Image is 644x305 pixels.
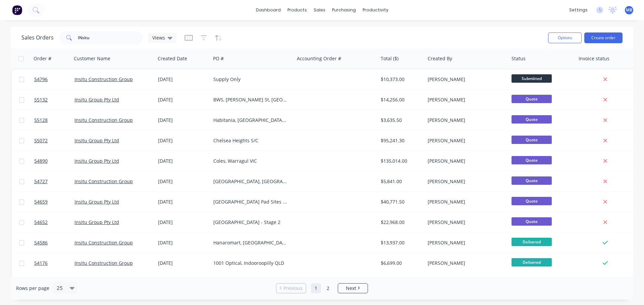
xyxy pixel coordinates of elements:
[428,260,502,266] div: [PERSON_NAME]
[34,90,74,110] a: 55132
[213,260,288,266] div: 1001 Optical, Indooroopilly QLD
[158,219,208,226] div: [DATE]
[428,199,502,205] div: [PERSON_NAME]
[34,151,74,171] a: 54890
[158,239,208,246] div: [DATE]
[74,239,133,246] a: Insitu Construction Group
[283,285,303,292] span: Previous
[34,76,48,83] span: 54796
[428,219,502,226] div: [PERSON_NAME]
[512,197,552,205] span: Quote
[152,34,165,41] span: Views
[381,96,420,103] div: $14,256.00
[428,239,502,246] div: [PERSON_NAME]
[34,233,74,253] a: 54586
[276,285,306,292] a: Previous page
[284,5,310,15] div: products
[310,5,329,15] div: sales
[213,137,288,144] div: Chelsea Heights S/C
[34,110,74,130] a: 55128
[74,260,133,266] a: Insitu Construction Group
[512,74,552,83] span: Submitted
[158,137,208,144] div: [DATE]
[12,5,22,15] img: Factory
[74,117,133,123] a: Insitu Construction Group
[428,158,502,164] div: [PERSON_NAME]
[213,96,288,103] div: BWS, [PERSON_NAME] St, [GEOGRAPHIC_DATA]
[78,31,143,45] input: Search...
[512,156,552,164] span: Quote
[512,176,552,185] span: Quote
[34,158,48,164] span: 54890
[34,219,48,226] span: 54652
[626,7,632,13] span: MB
[74,76,133,82] a: Insitu Construction Group
[381,260,420,266] div: $6,699.00
[74,158,119,164] a: Insitu Group Pty Ltd
[512,95,552,103] span: Quote
[158,55,187,62] div: Created Date
[338,285,368,292] a: Next page
[34,199,48,205] span: 54659
[213,199,288,205] div: [GEOGRAPHIC_DATA] Pad Sites & Large Format Retail
[548,32,582,43] button: Options
[34,274,74,294] a: 54527
[381,219,420,226] div: $22,968.00
[512,136,552,144] span: Quote
[34,131,74,151] a: 55072
[253,5,284,15] a: dashboard
[213,219,288,226] div: [GEOGRAPHIC_DATA] - Stage 2
[34,192,74,212] a: 54659
[34,55,51,62] div: Order #
[158,158,208,164] div: [DATE]
[158,199,208,205] div: [DATE]
[297,55,341,62] div: Accounting Order #
[213,158,288,164] div: Coles, Warragul VIC
[34,239,48,246] span: 54586
[34,178,48,185] span: 54727
[34,260,48,266] span: 54176
[381,239,420,246] div: $13,937.00
[428,76,502,83] div: [PERSON_NAME]
[213,76,288,83] div: Supply Only
[158,96,208,103] div: [DATE]
[346,285,356,292] span: Next
[34,96,48,103] span: 55132
[34,212,74,232] a: 54652
[74,137,119,144] a: Insitu Group Pty Ltd
[34,117,48,124] span: 55128
[512,217,552,226] span: Quote
[34,171,74,192] a: 54727
[381,137,420,144] div: $95,241.30
[512,115,552,124] span: Quote
[566,5,591,15] div: settings
[74,96,119,103] a: Insitu Group Pty Ltd
[74,55,110,62] div: Customer Name
[273,283,371,293] ul: Pagination
[213,117,288,124] div: Habitania, [GEOGRAPHIC_DATA] [GEOGRAPHIC_DATA]
[213,178,288,185] div: [GEOGRAPHIC_DATA], [GEOGRAPHIC_DATA]
[329,5,359,15] div: purchasing
[579,55,609,62] div: Invoice status
[584,32,623,43] button: Create order
[381,199,420,205] div: $40,771.50
[512,258,552,266] span: Delivered
[381,55,398,62] div: Total ($)
[381,76,420,83] div: $10,373.00
[34,137,48,144] span: 55072
[381,158,420,164] div: $135,014.00
[512,238,552,246] span: Delivered
[428,117,502,124] div: [PERSON_NAME]
[74,199,119,205] a: Insitu Group Pty Ltd
[213,55,224,62] div: PO #
[381,178,420,185] div: $5,841.00
[428,55,452,62] div: Created By
[428,137,502,144] div: [PERSON_NAME]
[158,260,208,266] div: [DATE]
[428,96,502,103] div: [PERSON_NAME]
[428,178,502,185] div: [PERSON_NAME]
[34,253,74,273] a: 54176
[21,34,54,41] h1: Sales Orders
[16,285,49,292] span: Rows per page
[323,283,333,293] a: Page 2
